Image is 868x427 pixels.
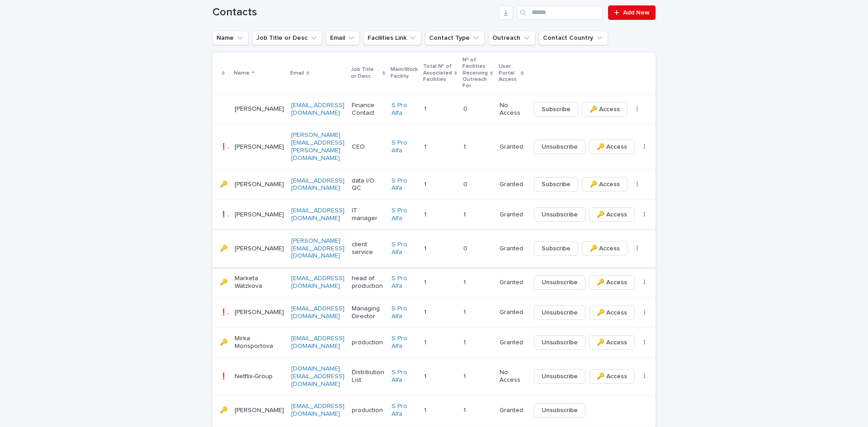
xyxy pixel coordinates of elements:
p: 1 [424,307,428,316]
p: Finance Contact [352,102,384,117]
a: [EMAIL_ADDRESS][DOMAIN_NAME] [291,275,344,289]
button: 🔑 Access [582,177,627,192]
button: 🔑 Access [589,335,635,350]
button: 🔑 Access [589,140,635,154]
p: 0 [463,243,469,253]
span: Subscribe [542,105,571,114]
a: S Pro Alfa [392,102,417,117]
p: Granted [500,211,523,219]
p: 0 [463,103,469,113]
p: 0 [463,179,469,188]
a: [PERSON_NAME][EMAIL_ADDRESS][PERSON_NAME][DOMAIN_NAME] [291,132,344,161]
tr: 🔑🔑 Mirka Monsportova[EMAIL_ADDRESS][DOMAIN_NAME]productionS Pro Alfa 11 11 GrantedUnsubscribe🔑 Ac... [212,328,665,358]
button: Unsubscribe [534,335,585,350]
h1: Contacts [212,6,495,19]
p: 🔑 [220,179,229,188]
p: ❗️🔑 [220,141,229,151]
a: S Pro Alfa [392,207,417,222]
span: 🔑 Access [597,142,627,151]
a: S Pro Alfa [392,139,417,155]
tr: [PERSON_NAME][EMAIL_ADDRESS][DOMAIN_NAME]Finance ContactS Pro Alfa 11 00 No AccessSubscribe🔑 Access [212,94,665,124]
p: Total № of Associated Facilities [423,61,452,84]
p: CEO [352,143,384,151]
p: IT manager [352,207,384,222]
p: 1 [463,371,467,380]
a: S Pro Alfa [392,241,417,256]
p: User Portal Access [499,61,519,84]
span: 🔑 Access [597,372,627,381]
p: 1 [424,405,428,414]
span: 🔑 Access [597,210,627,219]
button: Contact Type [425,31,485,45]
span: Subscribe [542,244,571,253]
a: S Pro Alfa [392,335,417,350]
p: [PERSON_NAME] [235,105,284,113]
p: production [352,339,384,347]
p: 1 [424,103,428,113]
p: 🔑 [220,277,229,286]
p: [PERSON_NAME] [235,245,284,253]
button: Name [212,31,249,45]
tr: ❗️🔑❗️🔑 [PERSON_NAME][EMAIL_ADDRESS][DOMAIN_NAME]Managing DirectorS Pro Alfa 11 11 GrantedUnsubscr... [212,297,665,328]
p: 1 [463,209,467,219]
p: 1 [424,141,428,151]
span: Unsubscribe [542,142,578,151]
p: client service [352,241,384,256]
button: Contact Country [539,31,608,45]
p: [PERSON_NAME] [235,181,284,188]
button: Unsubscribe [534,305,585,320]
p: 🔑 [220,337,229,347]
a: [EMAIL_ADDRESS][DOMAIN_NAME] [291,403,344,417]
p: 🔑 [220,405,229,414]
p: Granted [500,279,523,286]
a: S Pro Alfa [392,403,417,418]
p: No Access [500,369,523,384]
tr: ❗️🔑❗️🔑 [PERSON_NAME][PERSON_NAME][EMAIL_ADDRESS][PERSON_NAME][DOMAIN_NAME]CEOS Pro Alfa 11 11 Gra... [212,124,665,169]
input: Search [517,5,603,20]
p: 1 [463,277,467,286]
button: Email [326,31,360,45]
a: [EMAIL_ADDRESS][DOMAIN_NAME] [291,102,344,116]
p: 1 [424,209,428,219]
p: Marketa Watzkova [235,275,284,290]
p: Netflix-Group [235,373,284,380]
a: S Pro Alfa [392,369,417,384]
p: [PERSON_NAME] [235,211,284,219]
p: Granted [500,309,523,316]
a: S Pro Alfa [392,275,417,290]
p: 1 [463,307,467,316]
button: Facilities Link [363,31,421,45]
button: Unsubscribe [534,369,585,384]
p: Granted [500,339,523,347]
p: 1 [463,337,467,347]
p: [PERSON_NAME] [235,309,284,316]
a: Add New [608,5,656,20]
a: [EMAIL_ADDRESS][DOMAIN_NAME] [291,207,344,221]
tr: 🔑🔑 [PERSON_NAME][EMAIL_ADDRESS][DOMAIN_NAME]data I/O QCS Pro Alfa 11 00 GrantedSubscribe🔑 Access [212,169,665,200]
p: ❗️ [220,371,229,380]
p: 1 [463,405,467,414]
p: No Access [500,102,523,117]
button: 🔑 Access [589,207,635,222]
span: Subscribe [542,180,571,189]
button: 🔑 Access [589,305,635,320]
button: 🔑 Access [582,241,627,256]
p: Job Title or Desc [351,65,380,81]
p: Name [234,68,250,78]
p: ❗️🔑 [220,307,229,316]
span: 🔑 Access [597,278,627,287]
p: [PERSON_NAME] [235,407,284,414]
a: [DOMAIN_NAME][EMAIL_ADDRESS][DOMAIN_NAME] [291,366,344,387]
p: Distribution List [352,369,384,384]
a: [EMAIL_ADDRESS][DOMAIN_NAME] [291,178,344,192]
tr: ❗️❗️ Netflix-Group[DOMAIN_NAME][EMAIL_ADDRESS][DOMAIN_NAME]Distribution ListS Pro Alfa 11 11 No A... [212,357,665,395]
p: data I/O QC [352,177,384,192]
p: 1 [463,141,467,151]
tr: 🔑🔑 Marketa Watzkova[EMAIL_ADDRESS][DOMAIN_NAME]head of productionS Pro Alfa 11 11 GrantedUnsubscr... [212,267,665,298]
span: Unsubscribe [542,406,578,415]
a: S Pro Alfa [392,305,417,320]
p: Mirka Monsportova [235,335,284,350]
tr: 🔑🔑 [PERSON_NAME][EMAIL_ADDRESS][DOMAIN_NAME]productionS Pro Alfa 11 11 GrantedUnsubscribe [212,395,665,426]
p: Granted [500,245,523,253]
p: 1 [424,337,428,347]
